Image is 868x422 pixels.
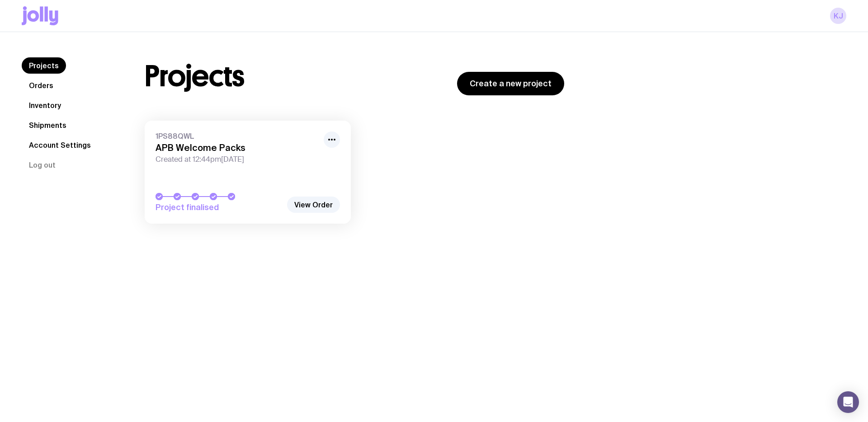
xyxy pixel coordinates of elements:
h3: APB Welcome Packs [156,142,318,153]
a: View Order [287,197,340,213]
a: Orders [22,77,61,94]
span: Project finalised [156,202,282,213]
a: Shipments [22,117,74,133]
a: Create a new project [457,72,564,95]
a: 1PS88QWLAPB Welcome PacksCreated at 12:44pm[DATE]Project finalised [145,121,351,224]
a: Projects [22,57,66,74]
a: KJ [830,8,846,24]
a: Inventory [22,97,68,113]
a: Account Settings [22,137,98,153]
span: 1PS88QWL [156,131,318,141]
button: Log out [22,157,63,173]
h1: Projects [145,62,245,91]
div: Open Intercom Messenger [837,391,859,413]
span: Created at 12:44pm[DATE] [156,155,318,164]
